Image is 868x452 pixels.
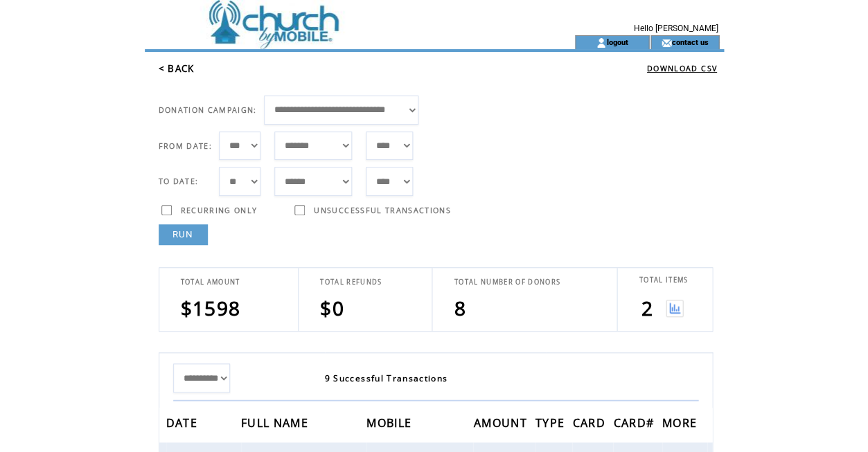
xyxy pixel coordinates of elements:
[572,418,608,426] a: CARD
[366,418,415,426] a: MOBILE
[181,278,240,287] span: TOTAL AMOUNT
[314,206,450,215] span: UNSUCCESSFUL TRANSACTIONS
[166,418,201,426] a: DATE
[159,62,195,75] a: < BACK
[159,105,257,115] span: DONATION CAMPAIGN:
[535,412,568,437] span: TYPE
[613,418,657,426] a: CARD#
[325,372,448,384] span: 9 Successful Transactions
[166,412,201,437] span: DATE
[473,412,530,437] span: AMOUNT
[454,295,466,321] span: 8
[661,37,671,48] img: contact_us_icon.gif
[181,206,258,215] span: RECURRING ONLY
[159,177,199,186] span: TO DATE:
[613,412,657,437] span: CARD#
[639,275,688,284] span: TOTAL ITEMS
[671,37,708,46] a: contact us
[159,224,208,245] a: RUN
[473,418,530,426] a: AMOUNT
[366,412,415,437] span: MOBILE
[320,278,382,287] span: TOTAL REFUNDS
[181,295,241,321] span: $1598
[666,300,683,317] img: View graph
[606,37,628,46] a: logout
[662,412,700,437] span: MORE
[241,418,312,426] a: FULL NAME
[634,24,718,33] span: Hello [PERSON_NAME]
[647,64,717,73] a: DOWNLOAD CSV
[159,141,212,151] span: FROM DATE:
[320,295,344,321] span: $0
[572,412,608,437] span: CARD
[454,278,560,287] span: TOTAL NUMBER OF DONORS
[241,412,312,437] span: FULL NAME
[641,295,653,321] span: 2
[596,37,606,48] img: account_icon.gif
[535,418,568,426] a: TYPE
